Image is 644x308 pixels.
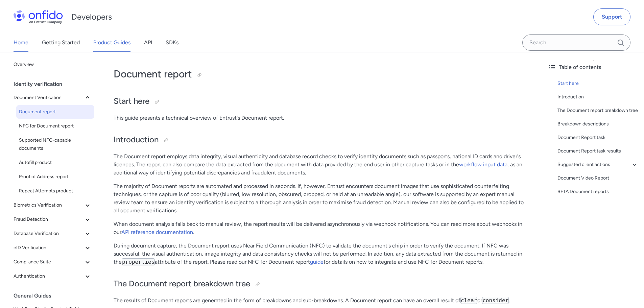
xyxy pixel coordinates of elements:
button: Fraud Detection [11,213,94,226]
div: Identity verification [14,77,97,91]
a: The Document report breakdown tree [557,106,639,115]
h2: Start here [114,96,529,107]
button: Authentication [11,269,94,283]
a: workflow input data [459,161,507,168]
a: NFC for Document report [16,119,94,133]
span: Supported NFC-capable documents [19,136,92,152]
p: During document capture, the Document report uses Near Field Communication (NFC) to validate the ... [114,242,529,266]
span: Compliance Suite [14,258,84,266]
a: Document Report task results [557,147,639,155]
a: API [144,33,152,52]
a: Document Video Report [557,174,639,182]
a: Start here [557,79,639,88]
a: Suggested client actions [557,161,639,169]
a: Document Report task [557,134,639,142]
a: Overview [11,58,94,71]
button: Biometrics Verification [11,198,94,212]
p: The results of Document reports are generated in the form of breakdowns and sub-breakdowns. A Doc... [114,297,529,305]
h1: Developers [71,11,112,22]
button: Document Verification [11,91,94,104]
h1: Document report [114,67,529,81]
span: Authentication [14,272,84,280]
a: API reference documentation [121,229,193,235]
code: clear [460,297,477,304]
h2: The Document report breakdown tree [114,278,529,290]
a: BETA Document reports [557,188,639,196]
a: Autofill product [16,156,94,169]
span: Document Verification [14,94,84,102]
a: Proof of Address report [16,170,94,184]
span: Autofill product [19,159,92,167]
a: Breakdown descriptions [557,120,639,128]
p: This guide presents a technical overview of Entrust's Document report. [114,114,529,122]
span: NFC for Document report [19,122,92,130]
code: properties [122,258,155,265]
a: guide [310,259,324,265]
span: Database Verification [14,230,84,238]
input: Onfido search input field [522,34,630,51]
p: The Document report employs data integrity, visual authenticity and database record checks to ver... [114,152,529,177]
a: Support [593,8,630,25]
p: When document analysis falls back to manual review, the report results will be delivered asynchro... [114,220,529,236]
a: Document report [16,105,94,119]
button: eID Verification [11,241,94,255]
code: consider [482,297,509,304]
a: Repeat Attempts product [16,184,94,198]
span: Repeat Attempts product [19,187,92,195]
a: Supported NFC-capable documents [16,134,94,155]
a: Product Guides [93,33,130,52]
img: Onfido Logo [14,10,63,24]
button: Compliance Suite [11,255,94,269]
a: SDKs [166,33,178,52]
a: Getting Started [42,33,80,52]
span: Document report [19,108,92,116]
span: eID Verification [14,244,84,252]
h2: Introduction [114,134,529,146]
span: Biometrics Verification [14,201,84,209]
button: Database Verification [11,227,94,240]
span: Overview [14,61,92,69]
div: Table of contents [548,63,639,71]
div: General Guides [14,289,97,303]
p: The majority of Document reports are automated and processed in seconds. If, however, Entrust enc... [114,182,529,215]
a: Introduction [557,93,639,101]
a: Home [14,33,28,52]
span: Fraud Detection [14,215,84,223]
span: Proof of Address report [19,173,92,181]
